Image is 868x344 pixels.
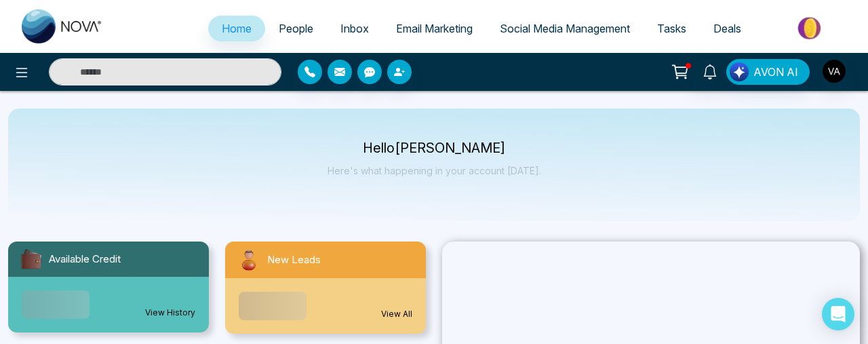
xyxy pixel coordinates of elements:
a: Home [208,16,265,41]
span: Social Media Management [500,22,630,35]
img: Market-place.gif [762,13,860,43]
img: Nova CRM Logo [22,9,103,43]
a: Tasks [644,16,700,41]
div: Open Intercom Messenger [822,298,854,330]
a: Social Media Management [486,16,644,41]
span: AVON AI [753,64,798,80]
a: Inbox [327,16,382,41]
span: People [279,22,313,35]
span: Inbox [340,22,369,35]
span: New Leads [267,252,321,268]
a: View All [381,308,412,320]
span: Tasks [657,22,686,35]
a: People [265,16,327,41]
img: User Avatar [823,60,846,83]
p: Hello [PERSON_NAME] [328,142,541,154]
span: Deals [713,22,741,35]
a: New LeadsView All [217,242,434,334]
a: View History [145,307,195,319]
span: Available Credit [49,252,121,267]
img: newLeads.svg [236,247,262,273]
span: Home [222,22,252,35]
img: availableCredit.svg [19,247,43,271]
a: Email Marketing [382,16,486,41]
span: Email Marketing [396,22,473,35]
button: AVON AI [726,59,810,85]
img: Lead Flow [730,62,749,81]
p: Here's what happening in your account [DATE]. [328,165,541,176]
a: Deals [700,16,755,41]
